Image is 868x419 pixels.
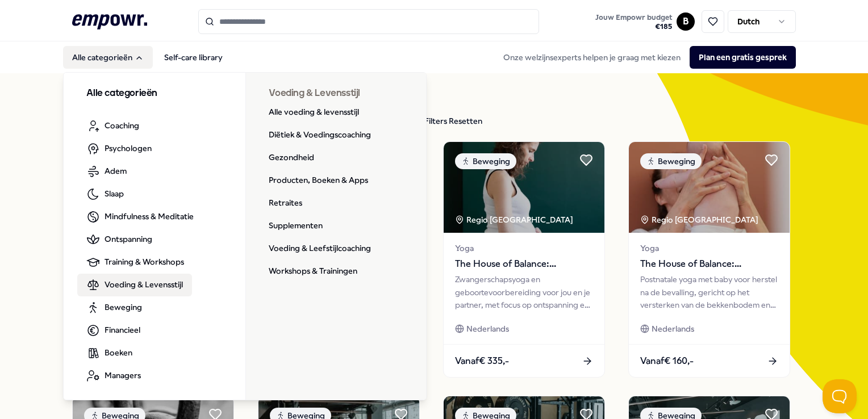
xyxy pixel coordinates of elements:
[677,12,695,31] button: B
[105,142,152,154] span: Psychologen
[86,86,223,101] h3: Alle categorieën
[105,119,139,132] span: Coaching
[260,192,311,215] a: Retraites
[640,242,778,254] span: Yoga
[77,364,150,387] a: Managers
[690,46,796,69] button: Plan een gratis gesprek
[77,274,192,296] a: Voeding & Levensstijl
[595,13,672,22] span: Jouw Empowr budget
[640,273,778,311] div: Postnatale yoga met baby voor herstel na de bevalling, gericht op het versterken van de bekkenbod...
[628,141,790,378] a: package imageBewegingRegio [GEOGRAPHIC_DATA] YogaThe House of Balance: Postnatale yogaPostnatale ...
[640,213,760,226] div: Regio [GEOGRAPHIC_DATA]
[77,137,161,160] a: Psychologen
[105,255,184,268] span: Training & Workshops
[652,322,694,335] span: Nederlands
[105,369,141,382] span: Managers
[260,124,380,146] a: Diëtiek & Voedingscoaching
[640,153,702,169] div: Beweging
[640,257,778,271] span: The House of Balance: Postnatale yoga
[105,210,194,223] span: Mindfulness & Meditatie
[269,86,404,101] h3: Voeding & Levensstijl
[63,46,232,69] nav: Main
[77,319,149,342] a: Financieel
[595,22,672,31] span: € 185
[260,260,366,283] a: Workshops & Trainingen
[591,10,677,33] a: Jouw Empowr budget€185
[260,146,323,169] a: Gezondheid
[77,160,136,183] a: Adem
[823,379,857,413] iframe: Help Scout Beacon - Open
[443,141,605,378] a: package imageBewegingRegio [GEOGRAPHIC_DATA] YogaThe House of Balance: Zwangerschapsyoga & Geboor...
[629,142,790,233] img: package image
[105,278,183,291] span: Voeding & Levensstijl
[77,115,148,137] a: Coaching
[105,233,152,245] span: Ontspanning
[455,242,593,254] span: Yoga
[105,187,124,200] span: Slaap
[64,73,427,401] div: Alle categorieën
[63,46,153,69] button: Alle categorieën
[105,324,140,336] span: Financieel
[105,346,132,359] span: Boeken
[260,169,377,192] a: Producten, Boeken & Apps
[640,354,694,368] span: Vanaf € 160,-
[105,301,142,313] span: Beweging
[77,296,151,319] a: Beweging
[77,342,141,364] a: Boeken
[77,251,193,274] a: Training & Workshops
[444,142,604,233] img: package image
[455,153,516,169] div: Beweging
[593,11,674,33] button: Jouw Empowr budget€185
[455,213,575,226] div: Regio [GEOGRAPHIC_DATA]
[424,115,482,127] div: Filters Resetten
[494,46,796,69] div: Onze welzijnsexperts helpen je graag met kiezen
[455,257,593,271] span: The House of Balance: Zwangerschapsyoga & Geboortevoorbereiding
[77,228,161,251] a: Ontspanning
[198,9,539,34] input: Search for products, categories or subcategories
[466,322,509,335] span: Nederlands
[260,215,332,237] a: Supplementen
[77,183,133,206] a: Slaap
[455,273,593,311] div: Zwangerschapsyoga en geboortevoorbereiding voor jou en je partner, met focus op ontspanning en vo...
[77,206,203,228] a: Mindfulness & Meditatie
[155,46,232,69] a: Self-care library
[260,237,380,260] a: Voeding & Leefstijlcoaching
[105,165,127,177] span: Adem
[455,354,509,368] span: Vanaf € 335,-
[260,101,368,124] a: Alle voeding & levensstijl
